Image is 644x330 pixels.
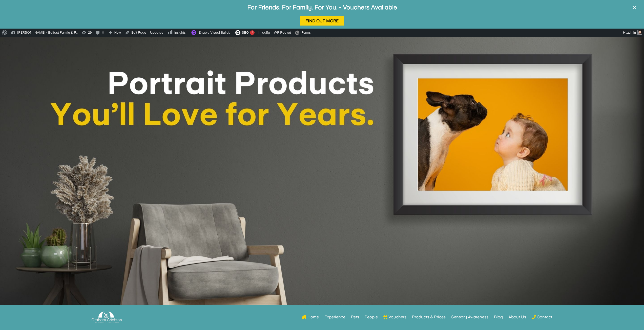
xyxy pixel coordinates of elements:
[621,29,644,37] a: Hi,
[114,29,121,37] span: New
[242,31,249,34] span: SEO
[451,307,488,327] a: Sensory Awareness
[123,29,148,37] a: Edit Page
[9,29,80,37] a: [PERSON_NAME] - Belfast Family & P…
[302,307,319,327] a: Home
[102,29,104,37] span: 0
[351,307,359,327] a: Pets
[383,307,406,327] a: Vouchers
[630,3,639,18] button: ×
[627,31,636,34] span: admin
[508,307,526,327] a: About Us
[188,29,234,37] a: Enable Visual Builder
[301,29,311,37] span: Forms
[148,29,165,37] a: Updates
[247,4,397,11] a: For Friends. For Family. For You. - Vouchers Available
[88,29,92,37] span: 29
[250,30,255,35] div: !
[272,29,293,37] a: WP Rocket
[300,16,344,26] a: Find Out More
[365,307,378,327] a: People
[92,310,121,324] img: Graham Crichton Photography Logo - Graham Crichton - Belfast Family & Pet Photography Studio
[412,307,446,327] a: Products & Prices
[324,307,345,327] a: Experience
[494,307,503,327] a: Blog
[632,3,637,12] span: ×
[532,307,552,327] a: Contact
[174,31,186,34] span: Insights
[257,29,272,37] a: Imagify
